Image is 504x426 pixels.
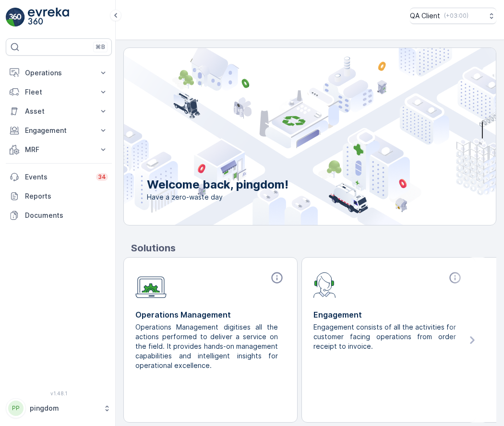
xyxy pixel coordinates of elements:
[313,322,456,351] p: Engagement consists of all the activities for customer facing operations from order receipt to in...
[8,401,24,416] div: PP
[81,48,496,225] img: city illustration
[135,309,286,320] p: Operations Management
[6,187,112,206] a: Reports
[25,211,108,220] p: Documents
[410,11,440,21] p: QA Client
[444,12,468,20] p: ( +03:00 )
[6,121,112,140] button: Engagement
[147,192,288,202] span: Have a zero-waste day
[25,126,93,135] p: Engagement
[30,403,98,413] p: pingdom
[147,177,288,192] p: Welcome back, pingdom!
[28,8,69,27] img: logo_light-DOdMpM7g.png
[6,206,112,225] a: Documents
[410,8,496,24] button: QA Client(+03:00)
[6,8,25,27] img: logo
[6,63,112,83] button: Operations
[6,390,112,396] span: v 1.48.1
[25,172,90,182] p: Events
[98,173,106,181] p: 34
[6,83,112,102] button: Fleet
[25,68,93,78] p: Operations
[6,102,112,121] button: Asset
[135,271,167,298] img: module-icon
[313,271,336,298] img: module-icon
[6,167,112,187] a: Events34
[6,140,112,159] button: MRF
[25,191,108,201] p: Reports
[313,309,464,320] p: Engagement
[6,398,112,418] button: PPpingdom
[25,106,93,116] p: Asset
[25,87,93,97] p: Fleet
[131,241,496,255] p: Solutions
[25,145,93,154] p: MRF
[96,43,105,51] p: ⌘B
[135,322,278,370] p: Operations Management digitises all the actions performed to deliver a service on the field. It p...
